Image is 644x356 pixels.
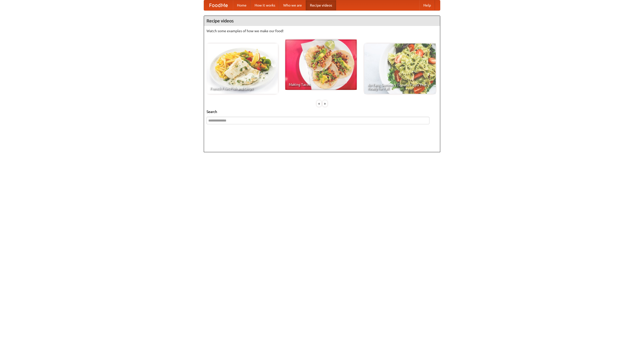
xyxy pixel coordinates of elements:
[207,28,437,33] p: Watch some examples of how we make our food!
[419,0,435,10] a: Help
[233,0,251,10] a: Home
[204,16,440,26] h4: Recipe videos
[210,87,274,90] span: French Fries Fish and Chips
[317,100,321,107] div: «
[251,0,279,10] a: How it works
[204,0,233,10] a: FoodMe
[285,39,357,90] a: Making Tacos
[323,100,327,107] div: »
[306,0,336,10] a: Recipe videos
[364,44,436,94] a: An Easy, Summery Tomato Pasta That's Ready for Fall
[368,83,432,90] span: An Easy, Summery Tomato Pasta That's Ready for Fall
[279,0,306,10] a: Who we are
[289,83,353,86] span: Making Tacos
[207,44,278,94] a: French Fries Fish and Chips
[207,109,437,114] h5: Search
